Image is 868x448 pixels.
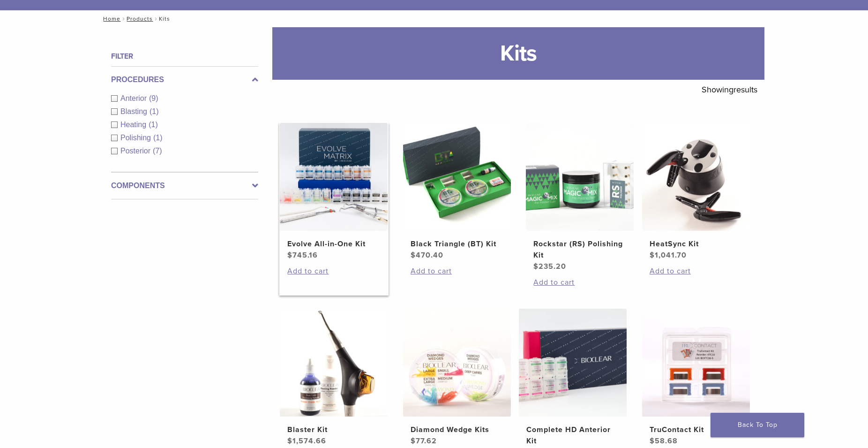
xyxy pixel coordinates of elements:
img: Diamond Wedge Kits [403,309,511,417]
span: Posterior [120,147,153,155]
a: Rockstar (RS) Polishing KitRockstar (RS) Polishing Kit $235.20 [525,123,635,272]
a: Add to cart: “Evolve All-in-One Kit” [287,266,380,277]
img: TruContact Kit [642,309,750,417]
h4: Filter [111,51,258,62]
bdi: 1,041.70 [650,251,687,260]
h2: Blaster Kit [287,424,380,435]
span: / [153,16,159,21]
a: Add to cart: “Rockstar (RS) Polishing Kit” [533,277,626,288]
a: Products [127,15,153,22]
span: $ [287,251,292,260]
label: Components [111,180,258,191]
img: Rockstar (RS) Polishing Kit [526,123,634,231]
a: Home [100,15,120,22]
a: Diamond Wedge KitsDiamond Wedge Kits $77.62 [403,309,512,447]
span: $ [411,436,416,446]
span: (1) [150,107,159,115]
nav: Kits [97,10,771,27]
a: TruContact KitTruContact Kit $58.68 [642,309,751,447]
label: Procedures [111,74,258,85]
h2: Black Triangle (BT) Kit [411,238,503,250]
span: $ [533,262,539,271]
bdi: 235.20 [533,262,566,271]
img: HeatSync Kit [642,123,750,231]
a: Add to cart: “Black Triangle (BT) Kit” [411,266,503,277]
bdi: 745.16 [287,251,318,260]
img: Complete HD Anterior Kit [519,309,627,417]
bdi: 58.68 [650,436,678,446]
img: Black Triangle (BT) Kit [403,123,511,231]
span: (9) [149,94,158,102]
h1: Kits [272,27,764,80]
a: HeatSync KitHeatSync Kit $1,041.70 [642,123,751,261]
h2: Evolve All-in-One Kit [287,238,380,250]
span: Heating [120,121,149,129]
span: $ [411,251,416,260]
span: (1) [153,134,163,142]
span: (7) [153,147,162,155]
bdi: 1,574.66 [287,436,326,446]
span: Blasting [120,107,150,115]
h2: Diamond Wedge Kits [411,424,503,435]
span: $ [650,251,655,260]
span: $ [287,436,292,446]
span: Polishing [120,134,153,142]
h2: HeatSync Kit [650,238,742,250]
h2: Rockstar (RS) Polishing Kit [533,238,626,261]
bdi: 470.40 [411,251,443,260]
a: Add to cart: “HeatSync Kit” [650,266,742,277]
span: (1) [149,121,158,129]
span: / [120,16,127,21]
a: Evolve All-in-One KitEvolve All-in-One Kit $745.16 [279,123,389,261]
bdi: 77.62 [411,436,437,446]
a: Back To Top [711,413,804,437]
h2: Complete HD Anterior Kit [526,424,619,447]
a: Blaster KitBlaster Kit $1,574.66 [279,309,389,447]
h2: TruContact Kit [650,424,742,435]
span: Anterior [120,94,149,102]
img: Blaster Kit [280,309,388,417]
p: Showing results [702,80,757,99]
img: Evolve All-in-One Kit [280,123,388,231]
span: $ [650,436,655,446]
a: Black Triangle (BT) KitBlack Triangle (BT) Kit $470.40 [403,123,512,261]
